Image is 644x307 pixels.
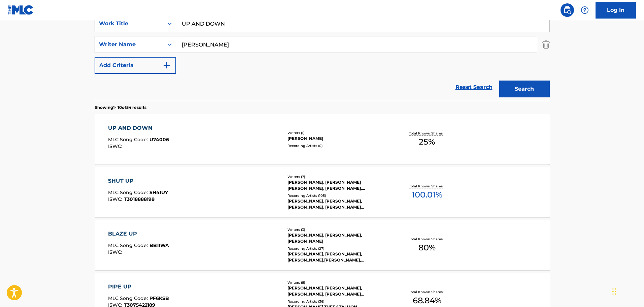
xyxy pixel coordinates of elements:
[581,6,589,14] img: help
[149,189,168,195] span: SH41UY
[95,104,146,111] p: Showing 1 - 10 of 54 results
[287,227,389,232] div: Writers ( 3 )
[108,177,168,185] div: SHUT UP
[149,136,169,143] span: U74006
[561,3,574,17] a: Public Search
[409,237,445,242] p: Total Known Shares:
[99,20,160,28] div: Work Title
[287,299,389,304] div: Recording Artists ( 36 )
[563,6,571,14] img: search
[108,295,149,301] span: MLC Song Code :
[108,124,169,132] div: UP AND DOWN
[409,184,445,189] p: Total Known Shares:
[287,135,389,142] div: [PERSON_NAME]
[95,167,550,217] a: SHUT UPMLC Song Code:SH41UYISWC:T3018888198Writers (7)[PERSON_NAME], [PERSON_NAME] [PERSON_NAME],...
[287,285,389,297] div: [PERSON_NAME], [PERSON_NAME], [PERSON_NAME], [PERSON_NAME] [PERSON_NAME], [PERSON_NAME] [PERSON_N...
[108,230,169,238] div: BLAZE UP
[413,295,441,307] span: 68.84 %
[95,114,550,164] a: UP AND DOWNMLC Song Code:U74006ISWC:Writers (1)[PERSON_NAME]Recording Artists (0)Total Known Shar...
[287,232,389,244] div: [PERSON_NAME], [PERSON_NAME], [PERSON_NAME]
[542,36,550,53] img: Delete Criterion
[108,196,124,202] span: ISWC :
[287,179,389,191] div: [PERSON_NAME], [PERSON_NAME] [PERSON_NAME], [PERSON_NAME], [PERSON_NAME], [PERSON_NAME], [PERSON_...
[409,131,445,136] p: Total Known Shares:
[287,251,389,263] div: [PERSON_NAME], [PERSON_NAME], [PERSON_NAME],[PERSON_NAME], [PERSON_NAME]|[PERSON_NAME], JUICY J, ...
[419,136,435,148] span: 25 %
[596,2,636,19] a: Log In
[287,280,389,285] div: Writers ( 8 )
[149,242,169,248] span: BB11WA
[108,143,124,149] span: ISWC :
[418,242,436,254] span: 80 %
[412,189,442,201] span: 100.01 %
[409,289,445,295] p: Total Known Shares:
[95,57,176,74] button: Add Criteria
[578,3,591,17] div: Help
[108,249,124,255] span: ISWC :
[452,80,496,95] a: Reset Search
[287,143,389,148] div: Recording Artists ( 0 )
[612,281,616,302] div: Drag
[108,283,169,291] div: PIPE UP
[108,136,149,143] span: MLC Song Code :
[95,15,550,101] form: Search Form
[163,61,171,69] img: 9d2ae6d4665cec9f34b9.svg
[124,196,155,202] span: T3018888198
[287,193,389,198] div: Recording Artists ( 105 )
[149,295,169,301] span: PF6KSB
[108,242,149,248] span: MLC Song Code :
[95,220,550,270] a: BLAZE UPMLC Song Code:BB11WAISWC:Writers (3)[PERSON_NAME], [PERSON_NAME], [PERSON_NAME]Recording ...
[610,275,644,307] iframe: Chat Widget
[499,81,550,97] button: Search
[287,198,389,210] div: [PERSON_NAME], [PERSON_NAME], [PERSON_NAME], [PERSON_NAME] [PERSON_NAME], [PERSON_NAME], [PERSON_...
[108,189,149,195] span: MLC Song Code :
[287,174,389,179] div: Writers ( 7 )
[287,130,389,135] div: Writers ( 1 )
[99,40,160,49] div: Writer Name
[287,246,389,251] div: Recording Artists ( 27 )
[8,5,34,15] img: MLC Logo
